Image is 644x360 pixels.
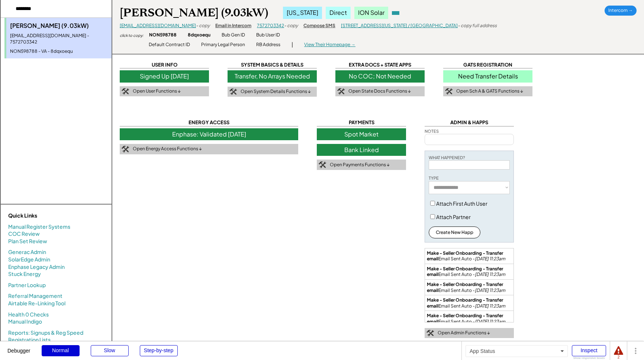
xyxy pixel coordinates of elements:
[335,61,425,68] div: EXTRA DOCS + STATE APPS
[466,345,568,357] div: App Status
[326,7,351,19] div: Direct
[8,300,65,307] a: Airtable Re-Linking Tool
[429,226,480,238] button: Create New Happ
[475,287,505,293] em: [DATE] 11:23am
[133,88,181,94] div: Open User Functions ↓
[337,88,345,95] img: tool-icon.png
[427,313,512,324] div: Email Sent Auto -
[120,23,196,28] a: [EMAIL_ADDRESS][DOMAIN_NAME]
[425,128,439,134] div: NOTES
[120,128,298,140] div: Enphase: Validated [DATE]
[8,282,46,289] a: Partner Lookup
[426,330,434,337] img: tool-icon.png
[427,250,504,262] strong: Make - Seller Onboarding - Transfer email
[257,23,284,28] a: 7572703342
[120,119,298,126] div: ENERGY ACCESS
[335,70,425,82] div: No COC; Not Needed
[133,146,202,152] div: Open Energy Access Functions ↓
[436,213,471,220] label: Attach Partner
[475,256,505,261] em: [DATE] 11:23am
[429,175,439,181] div: TYPE
[222,32,245,38] div: Bub Gen ID
[241,89,311,95] div: Open System Details Functions ↓
[10,22,108,30] div: [PERSON_NAME] (9.03kW)
[8,230,40,238] a: COC Review
[319,161,326,168] img: tool-icon.png
[42,345,80,356] div: Normal
[475,271,505,277] em: [DATE] 11:23am
[341,23,458,28] a: [STREET_ADDRESS][US_STATE] / [GEOGRAPHIC_DATA]
[120,70,209,82] div: Signed Up [DATE]
[122,146,129,152] img: tool-icon.png
[8,238,47,245] a: Plan Set Review
[317,128,406,140] div: Spot Market
[475,319,505,324] em: [DATE] 11:23am
[8,270,41,278] a: Stuck Energy
[429,155,465,160] div: WHAT HAPPENED?
[8,248,46,256] a: Generac Admin
[438,330,490,336] div: Open Admin Functions ↓
[427,282,504,293] strong: Make - Seller Onboarding - Transfer email
[8,292,62,300] a: Referral Management
[120,33,144,38] div: click to copy:
[605,6,637,16] div: Intercom →
[427,297,504,309] strong: Make - Seller Onboarding - Transfer email
[201,42,245,48] div: Primary Legal Person
[614,356,623,359] div: 2
[475,303,505,309] em: [DATE] 11:23am
[303,23,335,29] div: Compose SMS
[425,119,514,126] div: ADMIN & HAPPS
[427,266,512,277] div: Email Sent Auto -
[8,256,50,263] a: SolarEdge Admin
[122,88,129,95] img: tool-icon.png
[458,23,497,29] div: - copy full address
[10,48,108,55] div: NON598788 - VA - 8dqxoequ
[456,88,523,94] div: Open Sch A & GATS Functions ↓
[572,357,606,360] div: Show responsive boxes
[427,250,512,262] div: Email Sent Auto -
[8,263,65,271] a: Enphase Legacy Admin
[304,42,355,48] div: View Their Homepage →
[8,311,49,318] a: Health 0 Checks
[292,41,293,48] div: |
[354,7,388,19] div: ION Solar
[317,144,406,156] div: Bank Linked
[330,162,390,168] div: Open Payments Functions ↓
[427,266,504,277] strong: Make - Seller Onboarding - Transfer email
[348,88,411,94] div: Open State Docs Functions ↓
[8,212,83,219] div: Quick Links
[215,23,251,29] div: Email in Intercom
[149,42,190,48] div: Default Contract ID
[436,200,487,207] label: Attach First Auth User
[188,32,210,38] div: 8dqxoequ
[140,345,178,356] div: Step-by-step
[427,297,512,309] div: Email Sent Auto -
[228,70,317,82] div: Transfer, No Arrays Needed
[256,42,280,48] div: RB Address
[283,7,322,19] div: [US_STATE]
[149,32,177,38] div: NON598788
[10,33,108,45] div: [EMAIL_ADDRESS][DOMAIN_NAME] - 7572703342
[120,6,268,20] div: [PERSON_NAME] (9.03kW)
[8,318,42,325] a: Manual Indigo
[120,61,209,68] div: USER INFO
[445,88,453,95] img: tool-icon.png
[8,223,70,231] a: Manual Register Systems
[427,313,504,324] strong: Make - Seller Onboarding - Transfer email
[443,61,532,68] div: GATS REGISTRATION
[8,329,83,337] a: Reports: Signups & Reg Speed
[443,70,532,82] div: Need Transfer Details
[7,341,30,353] div: Debugger
[256,32,280,38] div: Bub User ID
[228,61,317,68] div: SYSTEM BASICS & DETAILS
[229,89,237,95] img: tool-icon.png
[284,23,298,29] div: - copy
[196,23,210,29] div: - copy
[8,336,51,344] a: Registration Lists
[572,345,606,356] div: Inspect
[317,119,406,126] div: PAYMENTS
[427,282,512,293] div: Email Sent Auto -
[91,345,129,356] div: Slow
